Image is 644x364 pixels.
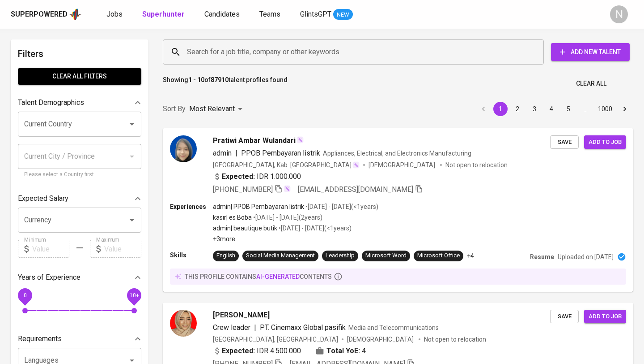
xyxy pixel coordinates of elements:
div: Years of Experience [18,269,141,286]
p: Requirements [18,334,62,344]
button: Go to page 5 [561,102,576,116]
input: Value [32,240,69,258]
p: this profile contains contents [185,272,332,281]
button: Go to page 4 [544,102,559,116]
span: Appliances, Electrical, and Electronics Manufacturing [323,150,471,157]
img: magic_wand.svg [297,136,304,143]
a: Candidates [204,9,241,20]
span: | [254,322,256,333]
button: Open [126,118,138,130]
span: [DEMOGRAPHIC_DATA] [369,160,436,169]
span: Save [555,137,574,147]
span: admin [213,149,232,157]
button: Clear All filters [18,68,141,85]
div: Talent Demographics [18,94,141,112]
p: +3 more ... [213,234,378,243]
p: • [DATE] - [DATE] ( 2 years ) [252,213,322,222]
div: [GEOGRAPHIC_DATA], [GEOGRAPHIC_DATA] [213,335,338,344]
span: Crew leader [213,323,250,332]
input: Value [104,240,141,258]
span: Add to job [589,312,622,322]
div: Expected Salary [18,190,141,208]
button: Add to job [584,310,626,324]
span: Teams [259,10,280,18]
p: Not open to relocation [424,335,486,344]
p: Sort By [163,104,186,114]
div: Most Relevant [189,101,246,117]
p: +4 [467,251,474,260]
b: Expected: [222,346,255,356]
p: Not open to relocation [445,160,508,169]
img: 696fd6c0a6e67083a9275555cb616ed3.jpg [170,310,197,337]
span: Media and Telecommunications [348,324,439,331]
a: Pratiwi Ambar Wulandariadmin|PPOB Pembayaran listrikAppliances, Electrical, and Electronics Manuf... [163,128,633,292]
div: English [216,251,235,260]
button: Add to job [584,135,626,149]
b: Superhunter [142,10,185,18]
p: • [DATE] - [DATE] ( <1 years ) [277,224,352,233]
span: Clear All filters [25,71,134,82]
p: Experiences [170,202,213,211]
span: Clear All [576,78,606,89]
img: magic_wand.svg [284,185,291,192]
a: Jobs [106,9,124,20]
a: Teams [259,9,282,20]
div: Social Media Management [246,251,315,260]
p: Expected Salary [18,193,68,204]
p: admin | PPOB Pembayaran listrik [213,202,304,211]
span: Candidates [204,10,240,18]
img: b302757280c4440288bdfae11bb76854.jpg [170,135,197,162]
a: GlintsGPT NEW [300,9,353,20]
p: Showing of talent profiles found [163,75,288,92]
a: Superpoweredapp logo [11,8,81,21]
p: admin | beautique butik [213,224,277,233]
a: Superhunter [142,9,186,20]
button: Go to next page [618,102,632,116]
span: | [235,148,237,159]
span: [DEMOGRAPHIC_DATA] [347,335,415,344]
span: Save [555,312,574,322]
div: [GEOGRAPHIC_DATA], Kab. [GEOGRAPHIC_DATA] [213,160,360,169]
div: … [578,104,593,113]
span: 0 [23,292,26,299]
p: • [DATE] - [DATE] ( <1 years ) [304,202,378,211]
button: Open [126,214,138,226]
span: Add to job [589,137,622,147]
span: 4 [362,346,366,356]
button: Add New Talent [551,43,630,61]
b: 87910 [211,76,229,83]
span: 10+ [129,292,139,299]
span: [PERSON_NAME] [213,310,270,321]
button: page 1 [493,102,508,116]
span: PT. Cinemaxx Global pasifik [260,323,346,332]
p: Years of Experience [18,272,80,283]
span: Add New Talent [558,47,623,58]
p: kasir | es Boba [213,213,252,222]
div: Microsoft Office [417,251,460,260]
div: N [610,5,628,23]
img: magic_wand.svg [352,161,360,169]
div: Superpowered [11,9,68,20]
span: [PHONE_NUMBER] [213,185,273,194]
div: IDR 1.000.000 [213,171,301,182]
b: 1 - 10 [188,76,204,83]
span: [EMAIL_ADDRESS][DOMAIN_NAME] [298,185,413,194]
span: NEW [333,10,353,19]
button: Go to page 1000 [595,102,615,116]
button: Clear All [572,75,610,92]
p: Uploaded on [DATE] [558,252,614,261]
p: Resume [530,252,554,261]
nav: pagination navigation [475,102,633,116]
span: PPOB Pembayaran listrik [241,149,320,157]
h6: Filters [18,47,141,61]
div: IDR 4.500.000 [213,346,301,356]
div: Requirements [18,330,141,348]
button: Save [550,135,579,149]
span: Jobs [106,10,123,18]
p: Please select a Country first [24,170,135,179]
div: Microsoft Word [365,251,407,260]
button: Save [550,310,579,324]
span: AI-generated [256,273,300,280]
button: Go to page 2 [510,102,525,116]
b: Expected: [222,171,255,182]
